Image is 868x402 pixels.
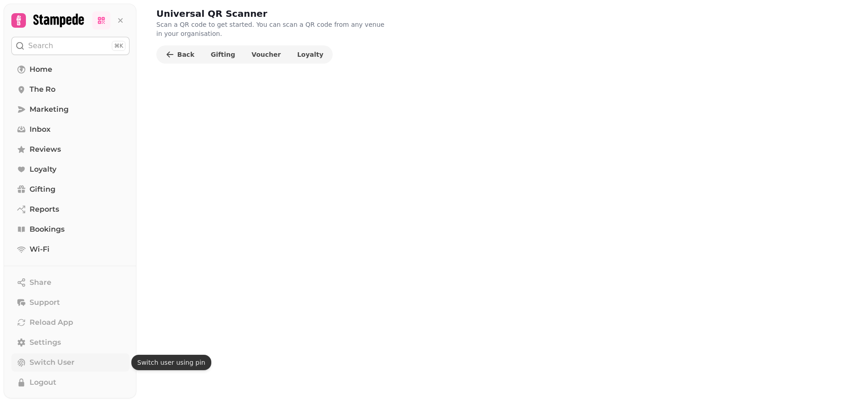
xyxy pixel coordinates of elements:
[177,51,195,58] span: Back
[11,313,130,332] button: Reload App
[158,47,202,62] button: Back
[204,47,243,62] button: Gifting
[112,41,125,51] div: ⌘K
[30,377,56,388] span: Logout
[30,277,51,288] span: Share
[11,333,130,352] a: Settings
[11,273,130,292] button: Share
[30,144,61,155] span: Reviews
[30,164,56,175] span: Loyalty
[30,184,55,195] span: Gifting
[290,47,331,62] button: Loyalty
[11,200,130,218] a: Reports
[11,120,130,139] a: Inbox
[11,180,130,199] a: Gifting
[30,297,60,308] span: Support
[30,357,75,368] span: Switch User
[297,51,324,58] span: Loyalty
[11,60,130,79] a: Home
[11,160,130,179] a: Loyalty
[156,20,389,38] p: Scan a QR code to get started. You can scan a QR code from any venue in your organisation.
[11,373,130,392] button: Logout
[30,317,73,328] span: Reload App
[30,64,52,75] span: Home
[30,204,59,215] span: Reports
[11,80,130,99] a: The Ro
[131,355,211,370] div: Switch user using pin
[211,51,235,58] span: Gifting
[11,37,130,55] button: Search⌘K
[11,140,130,159] a: Reviews
[30,84,55,95] span: The Ro
[244,47,288,62] button: Voucher
[156,7,331,20] h2: Universal QR Scanner
[28,40,53,51] p: Search
[11,293,130,312] button: Support
[11,220,130,238] a: Bookings
[11,353,130,372] button: Switch User
[30,337,61,348] span: Settings
[11,100,130,119] a: Marketing
[30,244,50,255] span: Wi-Fi
[30,104,69,115] span: Marketing
[11,240,130,258] a: Wi-Fi
[30,224,65,235] span: Bookings
[30,124,50,135] span: Inbox
[252,51,281,58] span: Voucher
